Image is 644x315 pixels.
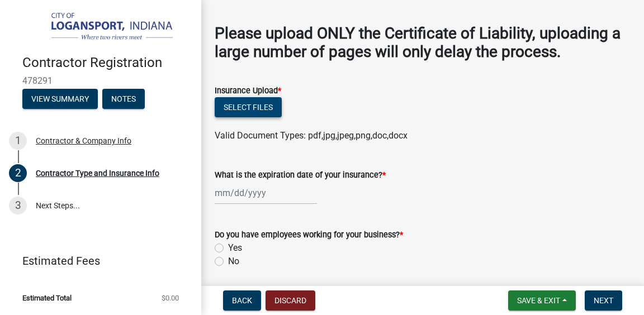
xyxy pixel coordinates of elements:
strong: Please upload ONLY the Certificate of Liability, uploading a large number of pages will only dela... [215,24,621,61]
input: mm/dd/yyyy [215,182,317,204]
div: 2 [9,164,27,182]
button: Back [223,290,261,311]
span: Save & Exit [517,296,560,305]
wm-modal-confirm: Notes [102,95,145,104]
img: City of Logansport, Indiana [22,12,183,43]
span: 478291 [22,75,179,86]
button: Next [585,290,622,311]
span: $0.00 [162,294,179,302]
button: View Summary [22,89,98,109]
span: Valid Document Types: pdf,jpg,jpeg,png,doc,docx [215,130,408,141]
span: Estimated Total [22,294,72,302]
label: Do you have employees working for your business? [215,231,403,239]
span: Next [594,296,613,305]
div: Contractor Type and Insurance Info [36,169,159,177]
button: Discard [266,290,315,311]
div: Contractor & Company Info [36,137,131,145]
label: No [228,255,239,268]
button: Select files [215,97,282,117]
label: Insurance Upload [215,87,281,95]
h4: Contractor Registration [22,55,192,71]
button: Notes [102,89,145,109]
label: What is the expiration date of your insurance? [215,171,386,179]
div: 3 [9,197,27,214]
button: Save & Exit [508,290,576,311]
div: 1 [9,132,27,150]
a: Estimated Fees [9,250,183,272]
label: Yes [228,241,242,255]
wm-modal-confirm: Summary [22,95,98,104]
span: Back [232,296,252,305]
